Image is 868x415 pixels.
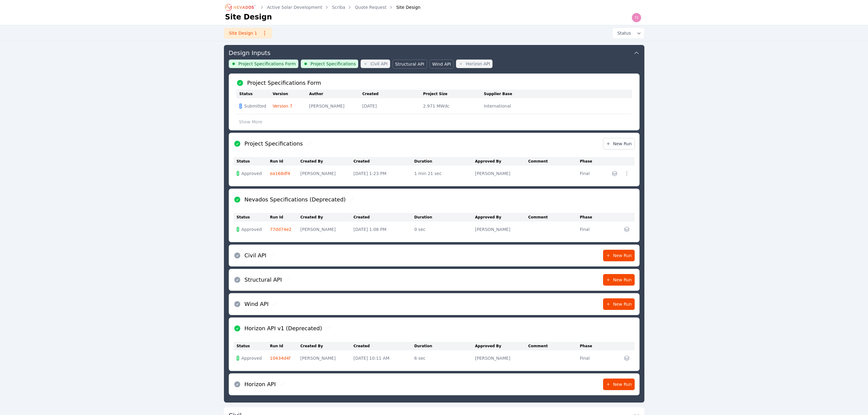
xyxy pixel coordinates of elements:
[395,61,424,67] span: Structural API
[615,30,631,36] span: Status
[273,90,309,98] th: Version
[475,157,528,166] th: Approved By
[603,298,635,310] a: New Run
[388,4,420,10] div: Site Design
[370,61,387,67] span: Civil API
[484,90,545,98] th: Supplier Base
[270,227,292,232] a: 77dd74e2
[606,277,632,283] span: New Run
[475,350,528,366] td: [PERSON_NAME]
[300,166,354,181] td: [PERSON_NAME]
[603,274,635,286] a: New Run
[528,342,580,350] th: Comment
[225,12,272,22] h1: Site Design
[270,171,290,176] a: ea168df4
[229,45,640,60] button: Design Inputs
[580,342,607,350] th: Phase
[632,13,641,22] img: Ted Elliott
[239,103,268,109] div: Submitted
[580,170,595,177] div: Final
[270,213,300,221] th: Run Id
[475,221,528,237] td: [PERSON_NAME]
[606,381,632,387] span: New Run
[354,350,414,366] td: [DATE] 10:11 AM
[414,170,472,177] div: 1 min 21 sec
[423,98,484,114] td: 2.971 MWdc
[603,379,635,390] a: New Run
[270,342,300,350] th: Run Id
[355,4,386,10] a: Quote Request
[484,98,545,114] td: International
[234,342,270,350] th: Status
[528,213,580,221] th: Comment
[362,90,423,98] th: Created
[273,104,293,108] a: Version 7
[580,355,604,361] div: Final
[234,213,270,221] th: Status
[580,213,607,221] th: Phase
[603,138,635,149] a: New Run
[242,170,262,177] span: Approved
[245,251,266,260] h2: Civil API
[414,342,475,350] th: Duration
[580,157,599,166] th: Phase
[270,157,300,166] th: Run Id
[245,380,276,389] h2: Horizon API
[242,355,262,361] span: Approved
[354,221,414,237] td: [DATE] 1:08 PM
[234,157,270,166] th: Status
[414,226,472,232] div: 0 sec
[612,28,644,39] button: Status
[300,350,354,366] td: [PERSON_NAME]
[229,49,271,57] h3: Design Inputs
[267,4,322,10] a: Active Solar Development
[432,61,451,67] span: Wind API
[354,213,414,221] th: Created
[414,355,472,361] div: 6 sec
[354,166,414,181] td: [DATE] 1:23 PM
[423,90,484,98] th: Project Size
[300,157,354,166] th: Created By
[300,342,354,350] th: Created By
[270,356,290,361] a: 10434d4f
[466,61,490,67] span: Horizon API
[300,221,354,237] td: [PERSON_NAME]
[310,61,356,67] span: Project Specifications
[606,141,632,147] span: New Run
[603,250,635,261] a: New Run
[309,90,362,98] th: Author
[242,226,262,232] span: Approved
[245,324,322,333] h2: Horizon API v1 (Deprecated)
[414,157,475,166] th: Duration
[300,213,354,221] th: Created By
[247,79,321,87] h2: Project Specifications Form
[224,28,272,39] a: Site Design 1
[606,301,632,307] span: New Run
[354,342,414,350] th: Created
[224,45,644,403] div: Design InputsProject Specifications FormProject SpecificationsCivil APIStructural APIWind APIHori...
[414,213,475,221] th: Duration
[528,157,580,166] th: Comment
[362,98,423,114] td: [DATE]
[245,139,303,148] h2: Project Specifications
[475,213,528,221] th: Approved By
[606,252,632,259] span: New Run
[580,226,604,232] div: Final
[245,195,346,204] h2: Nevados Specifications (Deprecated)
[475,342,528,350] th: Approved By
[309,98,362,114] td: [PERSON_NAME]
[245,276,282,284] h2: Structural API
[225,2,420,12] nav: Breadcrumb
[475,166,528,181] td: [PERSON_NAME]
[236,116,265,128] button: Show More
[236,90,273,98] th: Status
[332,4,345,10] a: Scriba
[354,157,414,166] th: Created
[245,300,269,308] h2: Wind API
[238,61,296,67] span: Project Specifications Form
